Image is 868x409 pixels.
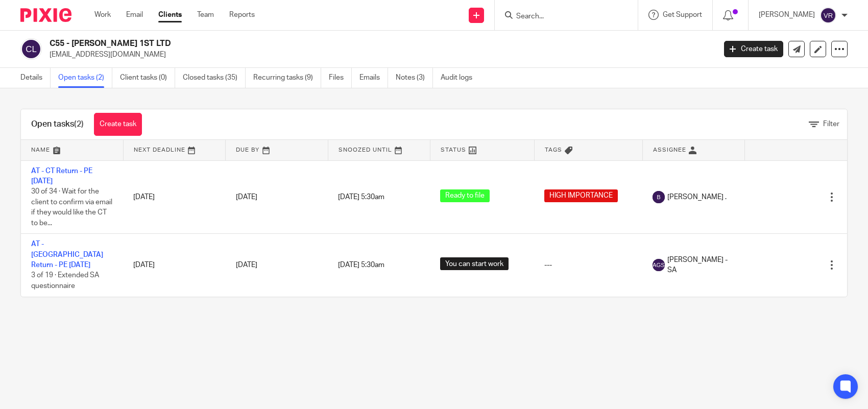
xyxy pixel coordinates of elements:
[545,147,562,153] span: Tags
[440,189,490,202] span: Ready to file
[820,7,836,23] img: svg%3E
[515,12,607,21] input: Search
[20,38,42,60] img: svg%3E
[396,68,433,88] a: Notes (3)
[236,261,257,269] span: [DATE]
[823,121,839,128] span: Filter
[724,41,783,57] a: Create task
[663,11,702,18] span: Get Support
[58,68,112,88] a: Open tasks (2)
[20,8,71,22] img: Pixie
[31,188,112,227] span: 30 of 34 · Wait for the client to confirm via email if they would like the CT to be...
[338,194,384,201] span: [DATE] 5:30am
[74,120,84,128] span: (2)
[339,147,392,153] span: Snoozed Until
[653,191,665,203] img: svg%3E
[653,259,665,271] img: svg%3E
[50,38,577,49] h2: C55 - [PERSON_NAME] 1ST LTD
[197,10,214,20] a: Team
[667,192,727,202] span: [PERSON_NAME] .
[50,50,709,60] p: [EMAIL_ADDRESS][DOMAIN_NAME]
[359,68,388,88] a: Emails
[667,255,734,276] span: [PERSON_NAME] - SA
[94,10,111,20] a: Work
[120,68,175,88] a: Client tasks (0)
[544,189,618,202] span: HIGH IMPORTANCE
[20,68,51,88] a: Details
[31,272,99,290] span: 3 of 19 · Extended SA questionnaire
[440,257,509,270] span: You can start work
[31,167,92,185] a: AT - CT Return - PE [DATE]
[544,260,632,270] div: ---
[441,147,466,153] span: Status
[441,68,480,88] a: Audit logs
[94,113,142,136] a: Create task
[229,10,255,20] a: Reports
[31,119,84,130] h1: Open tasks
[158,10,182,20] a: Clients
[123,160,225,234] td: [DATE]
[123,234,225,297] td: [DATE]
[253,68,321,88] a: Recurring tasks (9)
[338,261,384,269] span: [DATE] 5:30am
[126,10,143,20] a: Email
[183,68,246,88] a: Closed tasks (35)
[236,194,257,201] span: [DATE]
[759,10,815,20] p: [PERSON_NAME]
[329,68,352,88] a: Files
[31,240,103,269] a: AT - [GEOGRAPHIC_DATA] Return - PE [DATE]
